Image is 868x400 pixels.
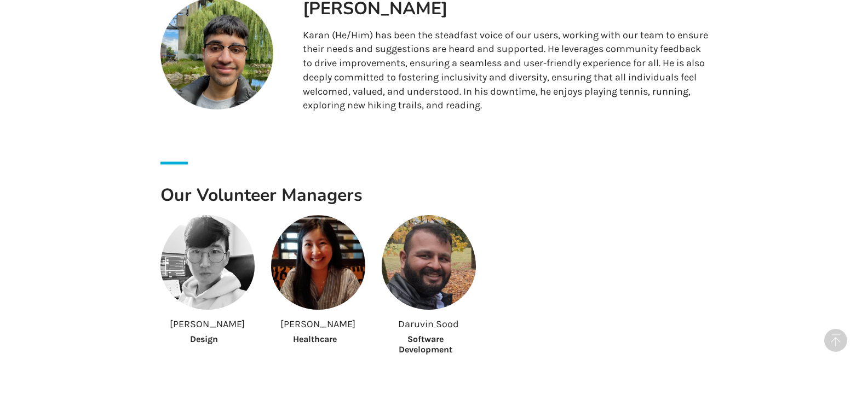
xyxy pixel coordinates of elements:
[160,215,255,318] img: Twinky profile
[271,334,359,344] p: Healthcare
[160,184,708,206] h1: Our Volunteer Managers
[382,334,469,355] p: Software Development
[271,318,365,330] p: [PERSON_NAME]
[382,215,476,318] img: Twinky profile
[303,28,708,113] p: Karan (He/Him) has been the steadfast voice of our users, working with our team to ensure their n...
[382,318,476,330] p: Daruvin Sood
[271,215,365,318] img: Twinky profile
[160,318,255,330] p: [PERSON_NAME]
[160,334,248,344] p: Design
